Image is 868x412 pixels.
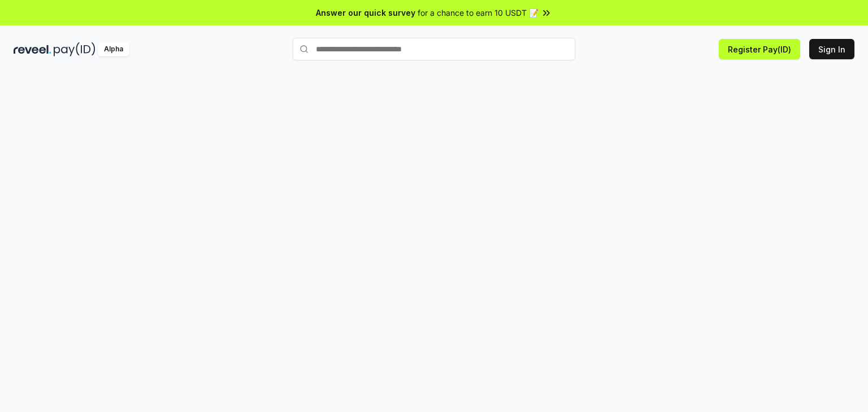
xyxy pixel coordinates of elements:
[719,39,800,59] button: Register Pay(ID)
[54,42,96,56] img: pay_id
[14,42,51,56] img: reveel_dark
[418,7,539,19] span: for a chance to earn 10 USDT 📝
[316,7,415,19] span: Answer our quick survey
[809,39,854,59] button: Sign In
[98,42,129,56] div: Alpha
